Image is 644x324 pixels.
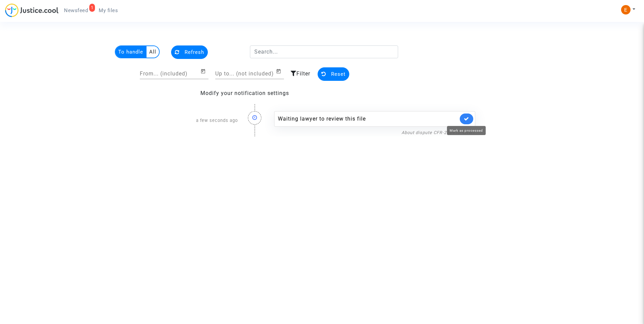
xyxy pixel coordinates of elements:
[116,46,147,58] multi-toggle-item: To handle
[59,5,93,15] a: 1Newsfeed
[200,90,289,96] a: Modify your notification settings
[276,67,284,75] button: Open calendar
[64,7,88,13] span: Newsfeed
[401,130,475,135] a: About dispute CFR-250918-VHWT
[185,49,204,55] span: Refresh
[200,67,208,75] button: Open calendar
[93,5,123,15] a: My files
[318,67,349,81] button: Reset
[164,104,243,136] div: a few seconds ago
[147,46,159,58] multi-toggle-item: All
[278,115,458,123] div: Waiting lawyer to review this file
[89,4,95,12] div: 1
[250,45,398,58] input: Search...
[331,71,346,77] span: Reset
[621,5,631,14] img: ACg8ocIeiFvHKe4dA5oeRFd_CiCnuxWUEc1A2wYhRJE3TTWt=s96-c
[171,45,208,59] button: Refresh
[296,70,310,77] span: Filter
[99,7,118,13] span: My files
[5,3,59,17] img: jc-logo.svg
